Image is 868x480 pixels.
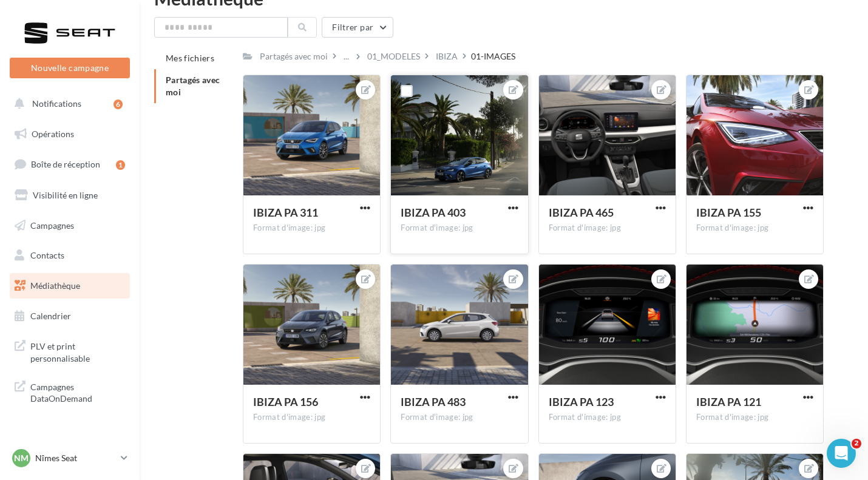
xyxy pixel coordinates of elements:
div: 6 [114,100,123,109]
a: Médiathèque [7,273,132,299]
a: Contacts [7,243,132,268]
span: Contacts [30,250,64,260]
span: 2 [852,439,861,448]
span: IBIZA PA 483 [401,395,466,408]
span: PLV et print personnalisable [30,338,125,364]
span: Boîte de réception [31,159,100,169]
span: Opérations [32,129,74,139]
div: Partagés avec moi [260,50,328,63]
div: IBIZA [436,50,458,63]
div: Format d'image: jpg [696,223,813,234]
span: IBIZA PA 121 [696,395,761,408]
button: Notifications 6 [7,91,127,117]
span: IBIZA PA 155 [696,206,761,219]
span: Calendrier [30,311,71,321]
div: Format d'image: jpg [253,223,370,234]
span: Mes fichiers [166,53,214,63]
a: Campagnes [7,213,132,238]
span: IBIZA PA 156 [253,395,318,408]
span: IBIZA PA 465 [549,206,614,219]
div: Format d'image: jpg [549,223,666,234]
span: IBIZA PA 403 [401,206,466,219]
div: 1 [116,160,125,170]
span: Nm [14,452,29,464]
a: Calendrier [7,303,132,329]
span: Campagnes [30,220,74,230]
div: 01-IMAGES [471,50,515,63]
div: Format d'image: jpg [401,412,518,423]
div: Format d'image: jpg [696,412,813,423]
iframe: Intercom live chat [827,439,856,468]
a: PLV et print personnalisable [7,333,132,369]
span: Campagnes DataOnDemand [30,379,125,405]
div: Format d'image: jpg [549,412,666,423]
div: 01_MODELES [367,50,420,63]
span: Partagés avec moi [166,75,220,97]
p: Nîmes Seat [35,452,116,464]
a: Boîte de réception1 [7,151,132,177]
button: Filtrer par [322,17,393,38]
a: Opérations [7,121,132,147]
a: Nm Nîmes Seat [10,447,130,470]
div: Format d'image: jpg [401,223,518,234]
div: ... [341,48,351,65]
div: Format d'image: jpg [253,412,370,423]
span: Notifications [32,98,81,109]
a: Campagnes DataOnDemand [7,374,132,410]
span: IBIZA PA 123 [549,395,614,408]
span: Médiathèque [30,280,80,291]
span: Visibilité en ligne [33,190,98,200]
a: Visibilité en ligne [7,183,132,208]
button: Nouvelle campagne [10,58,130,78]
span: IBIZA PA 311 [253,206,318,219]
